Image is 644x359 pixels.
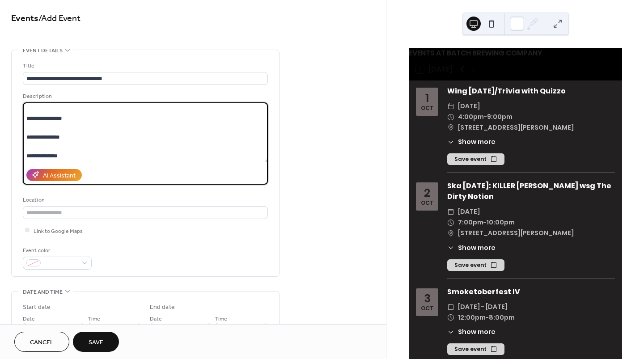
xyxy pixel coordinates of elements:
span: [DATE] - [DATE] [458,302,508,313]
div: ​ [447,137,454,147]
div: Oct [421,306,434,312]
a: Events [11,10,38,27]
div: ​ [447,313,454,323]
span: / Add Event [38,10,80,27]
div: ​ [447,122,454,133]
button: Save [73,332,119,352]
div: EVENTS AT BATCH BREWING COMPANY [409,48,622,59]
span: 10:00pm [487,217,515,228]
span: Show more [458,137,496,147]
button: Save event [447,259,504,271]
span: Save [89,338,103,347]
span: Time [215,314,227,323]
div: Oct [421,200,434,206]
button: ​Show more [447,137,496,147]
span: Cancel [30,338,54,347]
span: Date [23,314,35,323]
button: AI Assistant [26,169,82,181]
button: ​Show more [447,243,496,253]
button: Cancel [14,332,69,352]
div: AI Assistant [43,171,76,180]
span: 8:00pm [489,313,515,323]
div: ​ [447,228,454,239]
span: - [484,112,487,122]
div: Description [23,92,266,101]
div: Location [23,195,266,205]
span: - [486,313,489,323]
span: - [483,217,487,228]
button: Save event [447,153,504,165]
div: ​ [447,243,454,253]
span: Date and time [23,287,63,297]
div: End date [150,303,175,312]
span: Time [88,314,100,323]
button: ​Show more [447,327,496,337]
span: [DATE] [458,207,480,217]
span: 12:00pm [458,313,486,323]
span: 7:00pm [458,217,483,228]
div: ​ [447,101,454,112]
div: Start date [23,303,51,312]
span: Show more [458,327,496,337]
div: 2 [424,187,430,199]
div: 1 [425,93,429,104]
span: 9:00pm [487,112,513,122]
div: Oct [421,106,434,111]
span: Event details [23,46,63,55]
div: Ska [DATE]: KILLER [PERSON_NAME] wsg The Dirty Notion [447,181,615,202]
span: [STREET_ADDRESS][PERSON_NAME] [458,228,574,239]
div: ​ [447,327,454,337]
div: 3 [424,293,431,304]
span: [DATE] [458,101,480,112]
div: Wing [DATE]/Trivia with Quizzo [447,86,615,97]
div: Smoketoberfest IV [447,287,615,297]
span: [STREET_ADDRESS][PERSON_NAME] [458,122,574,133]
div: ​ [447,302,454,313]
span: Date [150,314,162,323]
div: ​ [447,207,454,217]
div: Event color [23,246,90,255]
div: ​ [447,112,454,122]
div: ​ [447,217,454,228]
div: Title [23,61,266,71]
button: Save event [447,343,504,355]
span: Link to Google Maps [34,226,83,236]
span: Show more [458,243,496,253]
span: 4:00pm [458,112,484,122]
